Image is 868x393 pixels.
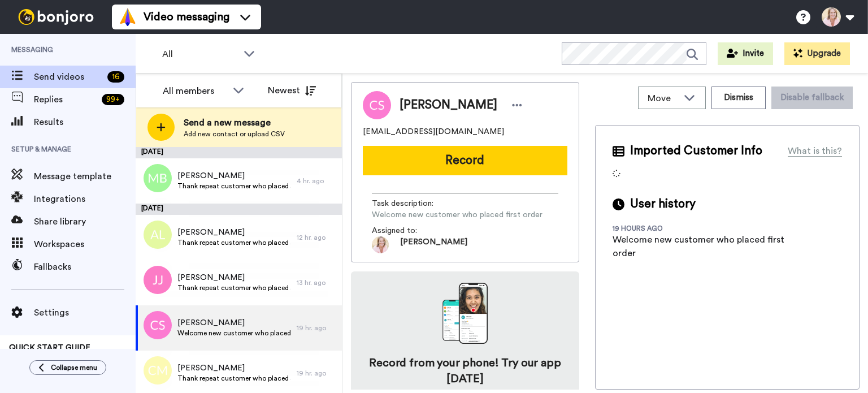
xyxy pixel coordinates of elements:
span: Results [34,115,136,129]
div: 19 hr. ago [297,323,336,332]
img: jj.png [144,266,172,294]
img: cm.png [144,356,172,385]
span: Share library [34,215,136,228]
span: Imported Customer Info [630,142,762,159]
span: Thank repeat customer who placed a order [177,238,291,247]
div: 16 [107,71,124,83]
span: Video messaging [144,9,229,25]
span: Thank repeat customer who placed a order [177,283,291,292]
div: All members [163,84,227,98]
div: 19 hr. ago [297,369,336,378]
div: 12 hr. ago [297,233,336,242]
span: [PERSON_NAME] [177,362,291,374]
span: Welcome new customer who placed first order [372,209,542,221]
span: Integrations [34,192,136,206]
div: [DATE] [136,204,342,215]
h4: Record from your phone! Try our app [DATE] [362,355,568,387]
div: [DATE] [136,147,342,158]
img: Image of Carol Shane [363,91,391,119]
span: Thank repeat customer who placed a order [177,182,291,191]
span: [EMAIL_ADDRESS][DOMAIN_NAME] [363,126,504,137]
span: Move [648,92,678,105]
button: Disable fallback [771,87,853,109]
div: 99 + [102,94,124,105]
span: Assigned to: [372,225,451,236]
span: QUICK START GUIDE [9,344,90,352]
div: 13 hr. ago [297,278,336,287]
img: bj-logo-header-white.svg [14,9,98,25]
span: Send a new message [184,116,285,129]
img: vm-color.svg [119,8,137,26]
button: Collapse menu [29,360,106,375]
span: [PERSON_NAME] [400,236,467,253]
button: Dismiss [711,87,766,109]
span: User history [630,196,696,213]
span: Collapse menu [51,363,97,372]
span: Fallbacks [34,260,136,274]
span: Message template [34,170,136,183]
span: Task description : [372,198,451,209]
div: Welcome new customer who placed first order [613,233,793,260]
span: [PERSON_NAME] [177,170,291,182]
span: Welcome new customer who placed first order [177,329,291,338]
span: Thank repeat customer who placed a order [177,374,291,383]
span: Settings [34,306,136,319]
span: [PERSON_NAME] [400,97,497,114]
button: Invite [718,42,773,65]
div: 19 hours ago [613,224,686,233]
button: Newest [259,79,324,102]
span: Send videos [34,70,103,84]
img: cs.png [144,311,172,339]
img: al.png [144,221,172,249]
img: download [442,283,488,344]
span: [PERSON_NAME] [177,317,291,329]
span: Add new contact or upload CSV [184,129,285,139]
span: Workspaces [34,237,136,251]
span: All [162,47,238,61]
img: mb.png [144,164,172,192]
button: Record [363,146,567,175]
span: [PERSON_NAME] [177,227,291,238]
div: 4 hr. ago [297,176,336,185]
button: Upgrade [784,42,850,65]
span: [PERSON_NAME] [177,272,291,283]
span: Replies [34,93,97,106]
div: What is this? [788,144,842,158]
img: 36332abc-720e-4467-8b9e-22af4a6fe9c0-1676034223.jpg [372,236,389,253]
